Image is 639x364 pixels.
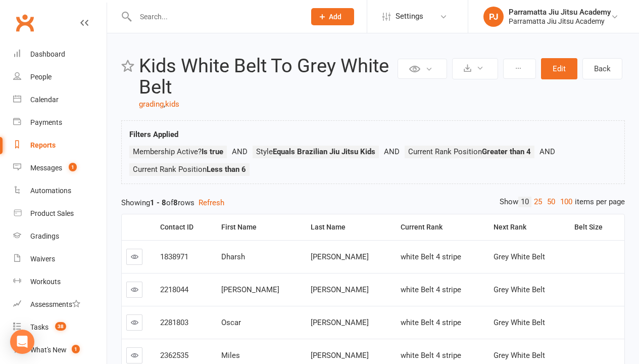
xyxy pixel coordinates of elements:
[30,50,65,58] div: Dashboard
[173,198,178,207] strong: 8
[30,96,59,104] div: Calendar
[401,252,461,261] span: white Belt 4 stripe
[160,252,188,261] span: 1838971
[221,223,298,231] div: First Name
[311,8,354,25] button: Add
[30,346,67,354] div: What's New
[13,157,107,179] a: Messages 1
[494,223,562,231] div: Next Rank
[13,225,107,248] a: Gradings
[129,130,178,139] strong: Filters Applied
[396,5,423,28] span: Settings
[160,351,188,360] span: 2362535
[13,202,107,225] a: Product Sales
[30,300,80,308] div: Assessments
[199,197,224,209] button: Refresh
[30,278,61,286] div: Workouts
[164,100,165,109] span: ,
[207,165,246,174] strong: Less than 6
[30,141,56,149] div: Reports
[133,147,223,156] span: Membership Active?
[69,163,77,171] span: 1
[401,318,461,327] span: white Belt 4 stripe
[558,197,575,207] a: 100
[139,56,395,98] h2: Kids White Belt To Grey White Belt
[494,318,545,327] span: Grey White Belt
[500,197,625,207] div: Show items per page
[545,197,558,207] a: 50
[494,285,545,294] span: Grey White Belt
[401,351,461,360] span: white Belt 4 stripe
[13,248,107,270] a: Waivers
[13,270,107,293] a: Workouts
[30,323,48,331] div: Tasks
[509,17,611,26] div: Parramatta Jiu Jitsu Academy
[311,285,369,294] span: [PERSON_NAME]
[121,197,625,209] div: Showing of rows
[311,351,369,360] span: [PERSON_NAME]
[10,330,34,354] div: Open Intercom Messenger
[55,322,66,331] span: 38
[574,223,616,231] div: Belt Size
[509,8,611,17] div: Parramatta Jiu Jitsu Academy
[13,111,107,134] a: Payments
[311,223,387,231] div: Last Name
[311,252,369,261] span: [PERSON_NAME]
[401,223,481,231] div: Current Rank
[165,100,179,109] a: kids
[160,285,188,294] span: 2218044
[401,285,461,294] span: white Belt 4 stripe
[160,223,209,231] div: Contact ID
[541,58,577,79] button: Edit
[132,10,298,24] input: Search...
[531,197,545,207] a: 25
[30,209,74,217] div: Product Sales
[30,255,55,263] div: Waivers
[221,285,279,294] span: [PERSON_NAME]
[256,147,375,156] span: Style
[30,232,59,240] div: Gradings
[221,351,240,360] span: Miles
[12,10,37,35] a: Clubworx
[13,134,107,157] a: Reports
[311,318,369,327] span: [PERSON_NAME]
[273,147,375,156] strong: Equals Brazilian Jiu Jitsu Kids
[494,351,545,360] span: Grey White Belt
[13,293,107,316] a: Assessments
[202,147,223,156] strong: Is true
[329,13,341,21] span: Add
[150,198,166,207] strong: 1 - 8
[30,164,62,172] div: Messages
[518,197,531,207] a: 10
[483,7,504,27] div: PJ
[408,147,531,156] span: Current Rank Position
[13,43,107,66] a: Dashboard
[221,252,245,261] span: Dharsh
[139,100,164,109] a: grading
[13,316,107,339] a: Tasks 38
[494,252,545,261] span: Grey White Belt
[482,147,531,156] strong: Greater than 4
[13,179,107,202] a: Automations
[30,73,52,81] div: People
[133,165,246,174] span: Current Rank Position
[13,66,107,88] a: People
[30,187,71,195] div: Automations
[582,58,622,79] a: Back
[13,339,107,361] a: What's New1
[221,318,241,327] span: Oscar
[160,318,188,327] span: 2281803
[30,118,62,126] div: Payments
[72,345,80,353] span: 1
[13,88,107,111] a: Calendar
